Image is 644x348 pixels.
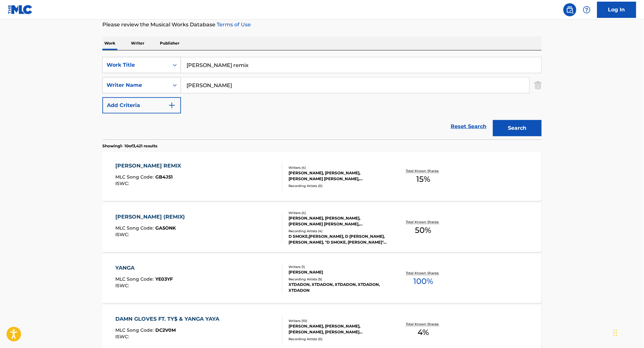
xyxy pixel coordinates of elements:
div: Recording Artists ( 4 ) [289,229,387,234]
a: [PERSON_NAME] REMIXMLC Song Code:GB4J51ISWC:Writers (4)[PERSON_NAME], [PERSON_NAME], [PERSON_NAME... [102,152,542,201]
div: YANGA [116,264,173,272]
span: 50 % [415,224,431,236]
div: [PERSON_NAME], [PERSON_NAME], [PERSON_NAME] [PERSON_NAME], [PERSON_NAME] [289,215,387,227]
a: Terms of Use [215,21,251,28]
div: Help [580,3,593,16]
div: D SMOKE,[PERSON_NAME], D [PERSON_NAME],[PERSON_NAME], "D SMOKE, [PERSON_NAME]", D [PERSON_NAME], ... [289,234,387,245]
div: Writer Name [107,81,165,89]
p: Total Known Shares: [406,322,441,327]
div: Writers ( 4 ) [289,165,387,170]
div: [PERSON_NAME] (REMIX) [116,213,188,221]
span: ISWC : [116,334,131,340]
span: GB4J51 [156,174,173,180]
span: YE03YF [156,276,173,282]
p: Total Known Shares: [406,220,441,224]
div: Recording Artists ( 0 ) [289,337,387,341]
button: Search [493,120,542,136]
span: MLC Song Code : [116,327,156,333]
div: Recording Artists ( 0 ) [289,183,387,188]
iframe: Chat Widget [612,317,644,348]
button: Add Criteria [102,97,181,114]
div: Writers ( 1 ) [289,264,387,269]
img: search [566,6,574,14]
span: ISWC : [116,181,131,186]
div: Drag [613,323,617,343]
a: YANGAMLC Song Code:YE03YFISWC:Writers (1)[PERSON_NAME]Recording Artists (5)XTDADON, XTDADON, XTDA... [102,254,542,303]
span: MLC Song Code : [116,225,156,231]
a: [PERSON_NAME] (REMIX)MLC Song Code:GA5ONKISWC:Writers (4)[PERSON_NAME], [PERSON_NAME], [PERSON_NA... [102,203,542,252]
span: GA5ONK [156,225,176,231]
a: Reset Search [447,119,490,134]
p: Showing 1 - 10 of 3,421 results [102,143,157,149]
p: Work [102,36,117,50]
div: [PERSON_NAME] [289,269,387,275]
div: Work Title [107,61,165,69]
div: [PERSON_NAME], [PERSON_NAME], [PERSON_NAME], [PERSON_NAME] [PERSON_NAME] "TY DOLLA SIGN" [PERSON_... [289,323,387,335]
p: Total Known Shares: [406,271,441,275]
div: Writers ( 4 ) [289,210,387,215]
form: Search Form [102,57,542,140]
span: MLC Song Code : [116,276,156,282]
img: MLC Logo [8,5,33,14]
p: Total Known Shares: [406,168,441,173]
span: ISWC : [116,232,131,237]
div: XTDADON, XTDADON, XTDADON, XTDADON, XTDADON [289,282,387,293]
span: 100 % [413,275,433,287]
a: Public Search [563,3,576,16]
span: 4 % [418,327,429,338]
p: Writer [129,36,146,50]
img: 9d2ae6d4665cec9f34b9.svg [168,101,176,109]
img: help [583,6,591,14]
p: Please review the Musical Works Database [102,21,542,29]
div: Writers ( 10 ) [289,318,387,323]
img: Delete Criterion [535,77,542,93]
span: DC2V0M [156,327,176,333]
div: [PERSON_NAME], [PERSON_NAME], [PERSON_NAME] [PERSON_NAME], [PERSON_NAME] [289,170,387,182]
div: Recording Artists ( 5 ) [289,277,387,282]
span: 15 % [416,173,430,185]
span: MLC Song Code : [116,174,156,180]
div: DAMN GLOVES FT. TY$ & YANGA YAYA [116,315,223,323]
span: ISWC : [116,283,131,288]
p: Publisher [158,36,181,50]
a: Log In [597,2,636,18]
div: [PERSON_NAME] REMIX [116,162,185,170]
